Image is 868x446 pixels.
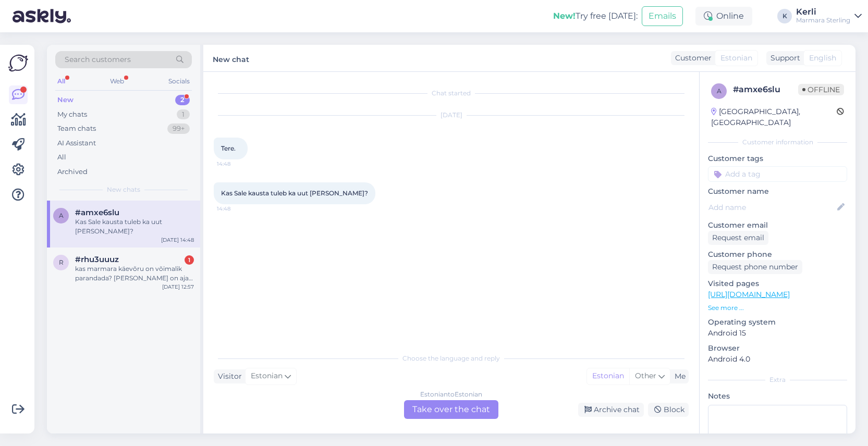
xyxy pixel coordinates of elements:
div: Customer [671,53,712,64]
div: [DATE] 14:48 [161,236,194,244]
p: Android 15 [708,328,847,339]
div: My chats [57,109,87,120]
a: KerliMarmara Sterling [796,8,862,24]
div: Support [766,53,800,64]
div: Visitor [214,371,242,382]
a: [URL][DOMAIN_NAME] [708,290,790,299]
div: Web [108,75,126,88]
span: #rhu3uuuz [75,255,119,264]
div: Socials [166,75,192,88]
div: kas marmara käevõru on võimalik parandada? [PERSON_NAME] on aja jooksul kandmisega murdunud [75,264,194,283]
span: 14:48 [217,205,256,213]
p: Operating system [708,317,847,328]
div: [DATE] [214,110,689,120]
span: New chats [107,185,140,194]
div: Request email [708,231,768,245]
span: Kas Sale kausta tuleb ka uut [PERSON_NAME]? [221,189,368,197]
span: Estonian [720,53,752,64]
div: Take over the chat [404,400,498,419]
p: Customer email [708,220,847,231]
span: a [717,87,722,95]
div: Archive chat [578,403,644,417]
p: See more ... [708,303,847,313]
div: Estonian to Estonian [420,390,482,399]
label: New chat [213,51,249,65]
div: 2 [175,95,190,105]
b: New! [553,11,576,21]
p: Customer name [708,186,847,197]
div: Request phone number [708,260,802,274]
div: Marmara Sterling [796,16,850,24]
div: Extra [708,375,847,385]
img: Askly Logo [8,53,28,73]
span: Tere. [221,144,236,152]
p: Android 4.0 [708,354,847,365]
div: [GEOGRAPHIC_DATA], [GEOGRAPHIC_DATA] [711,106,837,128]
div: Chat started [214,89,689,98]
div: Team chats [57,123,96,134]
div: New [57,95,74,105]
span: r [59,258,64,266]
div: Customer information [708,138,847,147]
span: a [59,212,64,219]
div: Online [695,7,752,26]
div: Archived [57,167,88,177]
div: All [55,75,67,88]
span: English [809,53,836,64]
p: Customer phone [708,249,847,260]
span: #amxe6slu [75,208,119,217]
span: Other [635,371,656,380]
div: [DATE] 12:57 [162,283,194,291]
p: Customer tags [708,153,847,164]
div: Try free [DATE]: [553,10,638,22]
div: 1 [177,109,190,120]
div: Kas Sale kausta tuleb ka uut [PERSON_NAME]? [75,217,194,236]
div: Me [670,371,686,382]
div: K [777,9,792,23]
div: Estonian [587,368,629,384]
p: Visited pages [708,278,847,289]
p: Notes [708,391,847,402]
div: 1 [185,255,194,265]
div: AI Assistant [57,138,96,148]
div: Block [648,403,689,417]
span: Search customers [65,54,131,65]
div: All [57,152,66,163]
div: Choose the language and reply [214,354,689,363]
span: Offline [798,84,844,95]
button: Emails [642,6,683,26]
span: 14:48 [217,160,256,168]
p: Browser [708,343,847,354]
div: # amxe6slu [733,83,798,96]
input: Add a tag [708,166,847,182]
span: Estonian [251,370,283,382]
div: 99+ [167,123,190,134]
div: Kerli [796,8,850,16]
input: Add name [708,202,835,213]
